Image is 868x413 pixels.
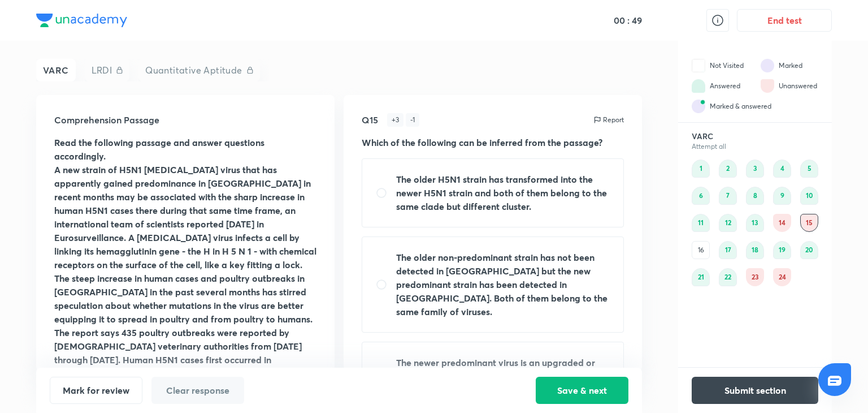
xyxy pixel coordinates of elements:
[719,187,737,205] div: 7
[151,377,244,404] button: Clear response
[692,187,710,205] div: 6
[746,241,764,259] div: 18
[54,113,316,127] h5: Comprehension Passage
[719,214,737,232] div: 12
[603,115,624,125] p: Report
[719,160,737,178] div: 2
[800,241,818,259] div: 20
[692,377,818,404] button: Submit section
[692,214,710,232] div: 11
[362,136,602,148] strong: Which of the following can be inferred from the passage?
[773,187,791,205] div: 9
[396,356,609,409] strong: The newer predominant virus is an upgraded or mutant version of the older non-predominant virus a...
[692,79,705,93] img: attempt state
[779,61,802,71] div: Marked
[779,81,817,91] div: Unanswered
[692,160,710,178] div: 1
[387,113,403,127] div: + 3
[719,268,737,286] div: 22
[692,59,705,72] img: attempt state
[719,241,737,259] div: 17
[746,160,764,178] div: 3
[692,241,710,259] div: 16
[761,79,774,93] img: attempt state
[692,100,705,113] img: attempt state
[536,377,628,404] button: Save & next
[692,131,818,141] h6: VARC
[692,143,818,150] div: Attempt all
[773,160,791,178] div: 4
[737,9,832,32] button: End test
[54,136,264,162] strong: Read the following passage and answer questions accordingly.
[630,15,642,26] h5: 49
[800,160,818,178] div: 5
[773,241,791,259] div: 19
[138,59,259,81] div: Quantitative Aptitude
[593,115,602,124] img: report icon
[692,268,710,286] div: 21
[746,187,764,205] div: 8
[710,61,744,71] div: Not Visited
[36,59,76,81] div: VARC
[54,164,316,270] strong: A new strain of H5N1 [MEDICAL_DATA] virus that has apparently gained predominance in [GEOGRAPHIC_...
[406,113,419,127] div: - 1
[746,214,764,232] div: 13
[710,81,740,91] div: Answered
[710,101,771,111] div: Marked & answered
[50,377,142,404] button: Mark for review
[85,59,130,81] div: LRDI
[773,214,791,232] div: 14
[761,59,774,72] img: attempt state
[362,113,378,127] h5: Q15
[773,268,791,286] div: 24
[611,15,630,26] h5: 00 :
[800,187,818,205] div: 10
[396,173,607,212] strong: The older H5N1 strain has transformed into the newer H5N1 strain and both of them belong to the s...
[396,251,607,317] strong: The older non-predominant strain has not been detected in [GEOGRAPHIC_DATA] but the new predomina...
[746,268,764,286] div: 23
[800,214,818,232] div: 15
